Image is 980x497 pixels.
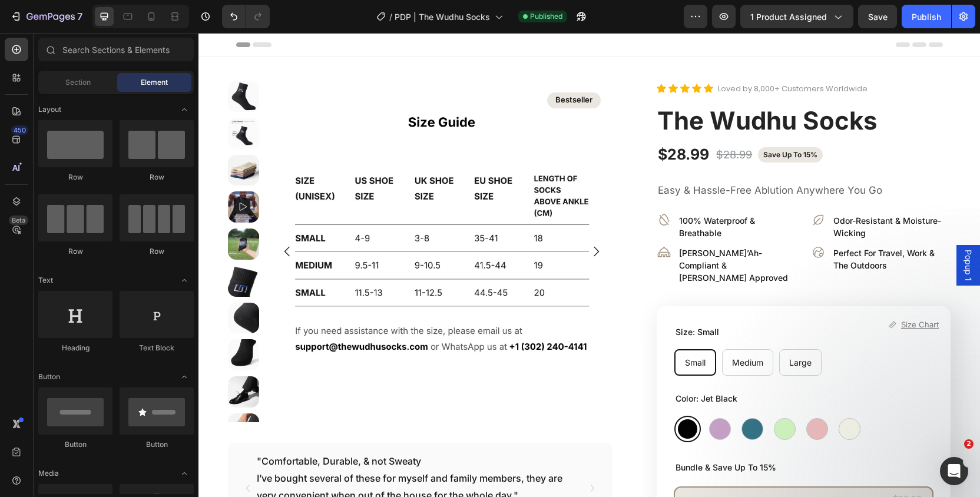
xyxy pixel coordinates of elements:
[591,324,613,334] span: Large
[481,181,596,206] p: 100% waterproof & breathable
[750,11,827,23] span: 1 product assigned
[120,343,194,353] div: Text Block
[29,158,61,190] img: a video showing on how to wear wudu socks
[29,196,61,227] img: an image highlighting the features of waterproof wudhu socks
[690,285,740,299] a: Size Chart
[82,211,96,226] button: Carousel Back Arrow
[175,367,194,386] span: Toggle open
[38,172,112,183] div: Row
[534,324,565,334] span: Medium
[38,343,112,353] div: Heading
[964,439,974,449] span: 2
[29,85,61,116] img: black wudhu sock with a label of top rated on amazon
[868,12,888,22] span: Save
[222,5,270,28] div: Undo/Redo
[481,214,596,251] p: [PERSON_NAME]’ah-compliant & [PERSON_NAME] approved
[357,61,394,73] p: bestseller
[198,33,980,497] iframe: Design area
[38,246,112,257] div: Row
[395,11,490,23] span: PDP | The Wudhu Socks
[703,285,740,299] p: Size Chart
[902,5,951,28] button: Publish
[120,439,194,450] div: Button
[29,270,61,301] img: a close up view of heel of wudhu sock
[458,111,512,132] div: $28.99
[38,439,112,450] div: Button
[635,181,750,206] p: odor-resistant & moisture-wicking
[29,343,61,375] img: black wudhu socks in black shoes with formal black trouser
[912,11,941,23] div: Publish
[476,290,522,307] legend: Size: Small
[519,49,669,62] a: Loved by 8,000+ Customers Worldwide
[141,77,168,88] span: Element
[29,233,61,264] img: a close up view of the black wudhu sock with a logo on it
[38,372,60,382] span: Button
[29,306,61,337] img: front side close up view of black wudhu sock
[390,211,405,226] button: Carousel Next Arrow
[40,446,59,465] button: Carousel Back Arrow
[9,216,28,225] div: Beta
[530,11,562,22] span: Published
[72,48,414,389] img: a size guide chart for wudhu socks according to the shoe size
[764,217,776,248] span: Popup 1
[38,38,194,61] input: Search Sections & Elements
[38,275,53,286] span: Text
[65,77,91,88] span: Section
[29,48,61,79] img: A black wudhu sock with a blue logo on the upper part
[565,117,619,127] p: save up to 15%
[459,72,679,102] span: The Wudhu Socks
[385,446,403,465] button: Carousel Next Arrow
[476,357,540,374] legend: Color: Jet Black
[858,5,897,28] button: Save
[617,457,724,474] div: $28.99
[517,114,555,130] div: $28.99
[940,457,968,485] iframe: Intercom live chat
[477,428,739,440] p: bundle & save up to 15%
[29,380,61,412] img: testing the material of wudhu socks
[29,122,61,153] img: Stack of folded socks in various colors
[5,5,88,28] button: 7
[175,100,194,119] span: Toggle open
[486,324,507,334] span: Small
[740,5,853,28] button: 1 product assigned
[38,468,59,479] span: Media
[38,104,61,115] span: Layout
[175,271,194,290] span: Toggle open
[175,464,194,483] span: Toggle open
[58,420,385,471] p: "Comfortable, Durable, & not Sweaty I’ve bought several of these for myself and family members, t...
[635,214,750,238] p: perfect for travel, work & the outdoors
[120,172,194,183] div: Row
[120,246,194,257] div: Row
[11,125,28,135] div: 450
[459,148,751,167] p: easy & hassle-free ablution anywhere you go
[77,9,82,24] p: 7
[389,11,392,23] span: /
